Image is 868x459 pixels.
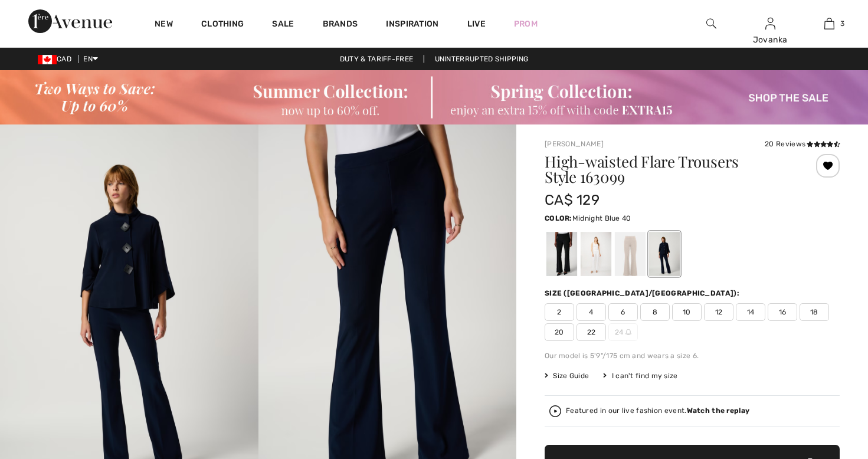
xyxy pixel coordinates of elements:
a: Live [467,18,486,30]
img: search the website [706,17,716,31]
div: Our model is 5'9"/175 cm and wears a size 6. [545,350,840,361]
div: 20 Reviews [765,139,840,149]
a: Prom [514,18,538,30]
span: Inspiration [386,19,438,31]
img: Watch the replay [549,405,561,417]
span: 14 [736,303,765,321]
img: 1ère Avenue [28,9,112,33]
div: Black [546,232,577,276]
span: 2 [545,303,574,321]
a: New [155,19,173,31]
img: My Info [765,17,775,31]
a: Sale [272,19,294,31]
a: [PERSON_NAME] [545,140,604,148]
span: CAD [38,55,76,63]
span: 20 [545,323,574,341]
span: 18 [800,303,829,321]
div: Size ([GEOGRAPHIC_DATA]/[GEOGRAPHIC_DATA]): [545,288,742,299]
span: Midnight Blue 40 [572,214,631,222]
a: 3 [800,17,858,31]
a: Sign In [765,18,775,29]
div: Moonstone [615,232,646,276]
span: CA$ 129 [545,192,600,208]
span: 22 [577,323,606,341]
div: Midnight Blue 40 [649,232,680,276]
a: Brands [323,19,358,31]
img: My Bag [824,17,834,31]
span: 16 [768,303,797,321]
div: Featured in our live fashion event. [566,407,749,415]
span: Size Guide [545,371,589,381]
span: 24 [608,323,638,341]
img: Canadian Dollar [38,55,57,64]
span: EN [83,55,98,63]
a: Clothing [201,19,244,31]
span: 10 [672,303,702,321]
span: 12 [704,303,733,321]
span: Color: [545,214,572,222]
div: Jovanka [741,34,799,46]
span: 4 [577,303,606,321]
div: Vanilla [581,232,611,276]
span: 3 [840,18,844,29]
span: 8 [640,303,670,321]
span: 6 [608,303,638,321]
strong: Watch the replay [687,406,750,415]
img: ring-m.svg [625,329,631,335]
h1: High-waisted Flare Trousers Style 163099 [545,154,791,185]
div: I can't find my size [603,371,677,381]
